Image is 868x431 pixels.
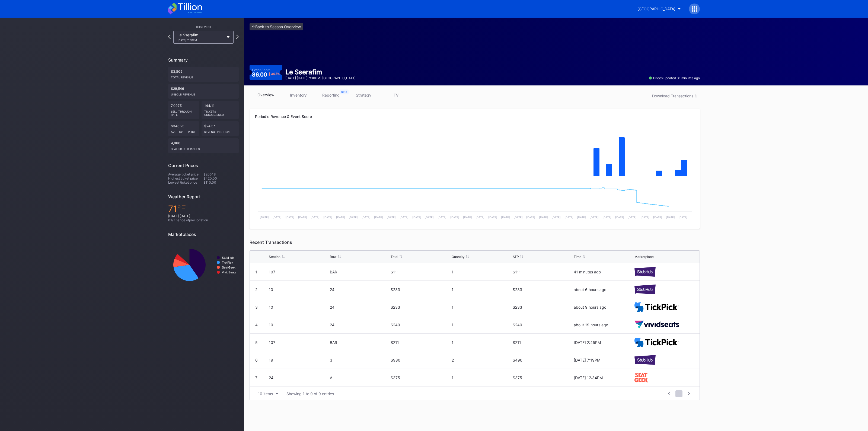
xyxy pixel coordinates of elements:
[250,240,700,245] div: Recent Transactions
[552,216,561,219] text: [DATE]
[476,216,484,219] text: [DATE]
[255,375,257,380] div: 7
[168,180,203,184] div: Lowest ticket price
[640,216,649,219] text: [DATE]
[323,216,332,219] text: [DATE]
[222,261,233,264] text: TickPick
[577,216,586,219] text: [DATE]
[501,216,510,219] text: [DATE]
[269,340,328,345] div: 107
[637,7,675,11] div: [GEOGRAPHIC_DATA]
[250,91,282,99] a: overview
[602,216,611,219] text: [DATE]
[330,323,390,327] div: 24
[628,216,637,219] text: [DATE]
[168,194,239,199] div: Weather Report
[678,216,687,219] text: [DATE]
[168,57,239,63] div: Summary
[255,340,258,345] div: 5
[513,375,572,380] div: $375
[574,323,633,327] div: about 19 hours ago
[203,176,239,180] div: $420.00
[171,91,236,96] div: Unsold Revenue
[330,255,337,259] div: Row
[255,270,257,274] div: 1
[269,358,328,362] div: 19
[391,255,398,259] div: Total
[271,72,280,75] div: 34.7 %
[513,358,572,362] div: $490
[282,91,315,99] a: inventory
[539,216,548,219] text: [DATE]
[203,180,239,184] div: $110.00
[347,91,380,99] a: strategy
[634,255,654,259] div: Marketplace
[255,114,694,119] div: Periodic Revenue & Event Score
[666,216,675,219] text: [DATE]
[452,358,511,362] div: 2
[391,305,450,309] div: $233
[362,216,371,219] text: [DATE]
[168,218,239,222] div: 0 % chance of precipitation
[168,67,239,82] div: $3,809
[590,216,599,219] text: [DATE]
[634,355,656,365] img: stubHub.svg
[513,340,572,345] div: $211
[286,391,334,396] div: Showing 1 to 9 of 9 entries
[452,255,465,259] div: Quantity
[652,94,697,98] div: Download Transactions
[349,216,358,219] text: [DATE]
[330,270,390,274] div: BAR
[374,216,383,219] text: [DATE]
[452,323,511,327] div: 1
[330,375,390,380] div: A
[168,121,199,136] div: $346.25
[168,176,203,180] div: Highest ticket price
[204,108,236,116] div: Tickets Unsold/Sold
[391,323,450,327] div: $240
[202,121,239,136] div: $24.57
[255,323,258,327] div: 4
[255,287,257,292] div: 2
[171,128,197,133] div: Avg ticket price
[675,390,682,397] span: 1
[269,287,328,292] div: 10
[513,323,572,327] div: $240
[168,84,239,99] div: $29,546
[260,216,269,219] text: [DATE]
[258,391,273,396] div: 10 items
[269,305,328,309] div: 10
[171,145,236,151] div: seat price changes
[380,91,412,99] a: TV
[168,25,239,28] div: This Event
[203,172,239,176] div: $205.18
[649,76,700,80] div: Prices updated 31 minutes ago
[400,216,409,219] text: [DATE]
[574,375,633,380] div: [DATE] 12:34PM
[513,287,572,292] div: $233
[177,203,186,214] span: ℉
[177,33,224,42] div: Le Sserafim
[330,358,390,362] div: 3
[633,4,685,14] button: [GEOGRAPHIC_DATA]
[513,305,572,309] div: $233
[168,101,199,119] div: 7.097%
[269,270,328,274] div: 107
[168,172,203,176] div: Average ticket price
[330,340,390,345] div: BAR
[574,340,633,345] div: [DATE] 2:45PM
[452,270,511,274] div: 1
[255,128,694,183] svg: Chart title
[513,270,572,274] div: $111
[168,138,239,153] div: 4,860
[168,232,239,237] div: Marketplaces
[250,23,303,30] a: <-Back to Season Overview
[285,216,294,219] text: [DATE]
[452,305,511,309] div: 1
[412,216,421,219] text: [DATE]
[513,255,519,259] div: ATP
[222,256,234,259] text: StubHub
[171,108,197,116] div: Sell Through Rate
[168,241,239,289] svg: Chart title
[168,203,239,214] div: 71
